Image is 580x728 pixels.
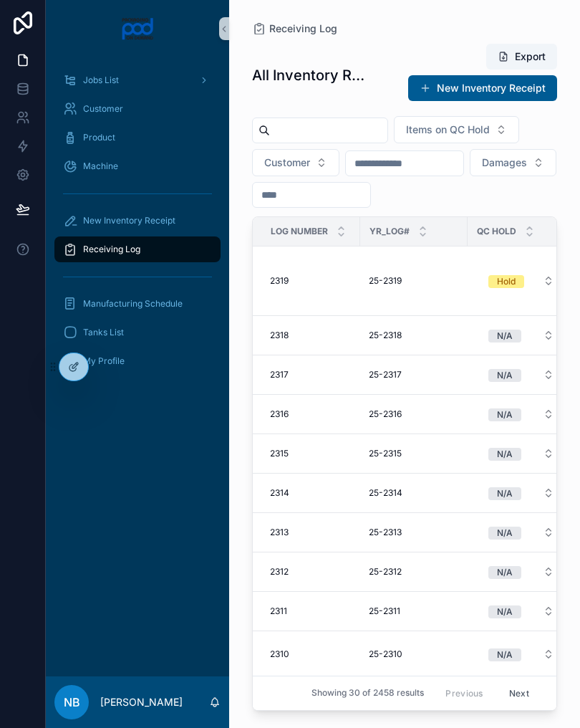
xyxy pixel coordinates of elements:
a: 2311 [270,605,352,617]
span: 25-2318 [369,330,402,341]
a: 2319 [270,275,352,287]
button: Select Button [477,401,566,427]
span: 25-2312 [369,566,402,578]
span: Jobs List [83,75,119,86]
div: N/A [497,487,513,500]
span: 2310 [270,648,289,660]
a: 25-2311 [369,605,459,617]
button: Export [486,44,557,70]
span: NB [64,694,80,711]
span: Receiving Log [83,244,140,255]
a: 2318 [270,330,352,341]
a: Manufacturing Schedule [54,291,221,317]
span: 2318 [270,330,289,341]
a: Select Button [476,479,566,507]
span: 2311 [270,605,287,617]
a: 25-2313 [369,527,459,538]
button: Select Button [394,116,519,143]
button: Next [499,682,539,704]
a: 25-2314 [369,487,459,499]
a: 2313 [270,527,352,538]
a: 2315 [270,448,352,459]
a: Receiving Log [252,21,337,36]
div: N/A [497,448,513,461]
button: Select Button [252,149,339,176]
a: 2310 [270,648,352,660]
div: Hold [497,275,516,288]
a: 2314 [270,487,352,499]
span: Log Number [271,226,328,237]
span: 25-2311 [369,605,400,617]
div: N/A [497,648,513,661]
span: Receiving Log [269,21,337,36]
span: 2316 [270,408,289,420]
a: Product [54,125,221,150]
span: 2313 [270,527,289,538]
a: 25-2315 [369,448,459,459]
button: Select Button [477,519,566,545]
div: N/A [497,369,513,382]
button: Select Button [470,149,556,176]
a: Select Button [476,322,566,349]
span: My Profile [83,355,125,367]
button: Select Button [477,268,566,294]
span: 2312 [270,566,289,578]
a: Receiving Log [54,236,221,262]
span: 25-2317 [369,369,402,380]
a: Select Button [476,641,566,668]
div: N/A [497,330,513,343]
button: New Inventory Receipt [408,75,557,101]
span: Product [83,132,115,143]
p: [PERSON_NAME] [100,695,183,709]
a: Jobs List [54,67,221,93]
a: My Profile [54,348,221,374]
span: 2319 [270,275,289,287]
span: 2314 [270,487,289,499]
div: N/A [497,408,513,421]
span: New Inventory Receipt [83,215,175,226]
span: Customer [264,155,310,170]
span: 25-2315 [369,448,402,459]
a: Select Button [476,598,566,625]
div: N/A [497,527,513,540]
div: scrollable content [46,57,229,393]
a: Select Button [476,558,566,585]
a: New Inventory Receipt [54,208,221,234]
button: Select Button [477,480,566,506]
a: 25-2319 [369,275,459,287]
button: Select Button [477,441,566,466]
div: N/A [497,605,513,618]
span: YR_LOG# [369,226,410,237]
span: Tanks List [83,327,124,338]
span: Customer [83,103,123,115]
button: Select Button [477,559,566,585]
button: Select Button [477,641,566,667]
a: 2317 [270,369,352,380]
span: 2315 [270,448,289,459]
a: 25-2310 [369,648,459,660]
a: Machine [54,153,221,179]
img: App logo [121,17,155,40]
a: 25-2317 [369,369,459,380]
a: Tanks List [54,320,221,345]
a: Select Button [476,361,566,388]
a: 25-2318 [369,330,459,341]
span: 2317 [270,369,289,380]
span: 25-2310 [369,648,402,660]
span: 25-2313 [369,527,402,538]
a: 2312 [270,566,352,578]
span: 25-2319 [369,275,402,287]
button: Select Button [477,362,566,388]
span: Damages [482,155,527,170]
a: 25-2312 [369,566,459,578]
span: Items on QC Hold [406,123,490,137]
span: 25-2316 [369,408,402,420]
a: Customer [54,96,221,122]
a: Select Button [476,440,566,467]
span: 25-2314 [369,487,402,499]
a: Select Button [476,519,566,546]
h1: All Inventory Receipts [252,65,369,85]
button: Select Button [477,598,566,624]
a: Select Button [476,401,566,428]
